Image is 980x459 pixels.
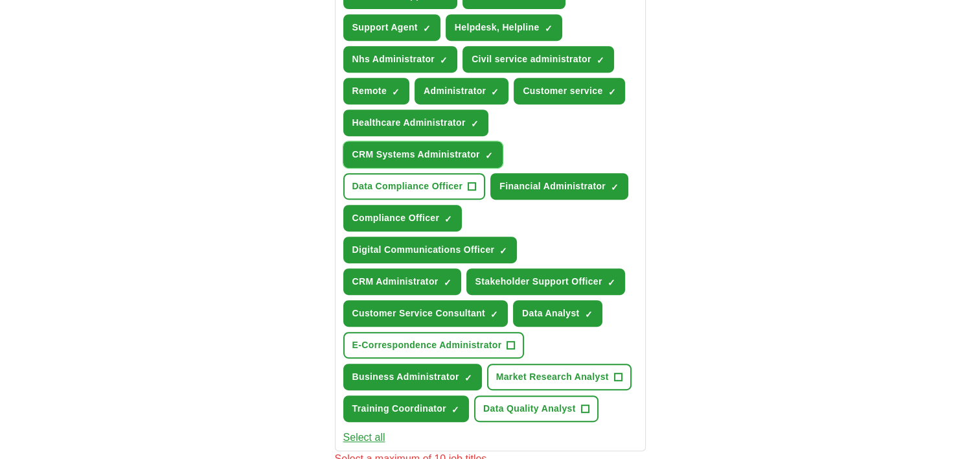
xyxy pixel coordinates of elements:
span: Business Administrator [352,370,459,384]
span: Healthcare Administrator [352,116,466,130]
span: ✓ [597,55,604,65]
button: Select all [343,430,385,445]
span: Stakeholder Support Officer [475,275,602,288]
span: Financial Administrator [499,180,606,193]
span: Market Research Analyst [496,370,609,384]
button: Nhs Administrator✓ [343,46,458,73]
button: Market Research Analyst [487,364,632,390]
span: Customer service [523,84,602,98]
span: Customer Service Consultant [352,307,486,320]
span: ✓ [423,23,431,34]
span: Administrator [424,84,486,98]
span: CRM Administrator [352,275,439,288]
span: ✓ [440,55,448,65]
span: Remote [352,84,387,98]
span: ✓ [392,87,400,97]
span: ✓ [499,246,507,256]
button: Support Agent✓ [343,14,440,41]
span: Data Compliance Officer [352,180,463,193]
button: Civil service administrator✓ [462,46,614,73]
button: Administrator✓ [415,78,508,104]
span: ✓ [451,405,459,415]
button: CRM Systems Administrator✓ [343,141,503,168]
span: ✓ [608,277,615,288]
span: ✓ [444,277,451,288]
span: Data Analyst [522,307,580,320]
button: Helpdesk, Helpline✓ [446,14,562,41]
span: ✓ [444,214,452,224]
button: Financial Administrator✓ [490,173,628,200]
button: Business Administrator✓ [343,364,482,390]
span: Support Agent [352,21,418,34]
span: ✓ [485,150,493,161]
button: Customer Service Consultant✓ [343,300,508,327]
span: ✓ [471,119,479,129]
button: Digital Communications Officer✓ [343,237,518,263]
span: E-Correspondence Administrator [352,338,502,352]
span: ✓ [585,309,593,320]
button: Customer service✓ [514,78,625,104]
span: CRM Systems Administrator [352,148,480,161]
button: Healthcare Administrator✓ [343,110,488,136]
button: Compliance Officer✓ [343,205,462,231]
span: Digital Communications Officer [352,243,495,257]
button: Data Quality Analyst [474,395,598,422]
button: Data Compliance Officer [343,173,486,200]
span: Civil service administrator [472,53,591,66]
button: Data Analyst✓ [513,300,602,327]
span: ✓ [545,23,553,34]
span: Nhs Administrator [352,53,435,66]
button: E-Correspondence Administrator [343,332,525,359]
span: ✓ [491,87,499,97]
span: Compliance Officer [352,211,440,225]
button: CRM Administrator✓ [343,268,461,295]
span: Data Quality Analyst [483,402,576,416]
span: Training Coordinator [352,402,446,416]
button: Stakeholder Support Officer✓ [466,268,625,295]
span: ✓ [611,182,619,193]
span: Helpdesk, Helpline [455,21,540,34]
span: ✓ [490,309,498,320]
span: ✓ [608,87,615,97]
span: ✓ [464,373,472,383]
button: Remote✓ [343,78,409,104]
button: Training Coordinator✓ [343,395,469,422]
